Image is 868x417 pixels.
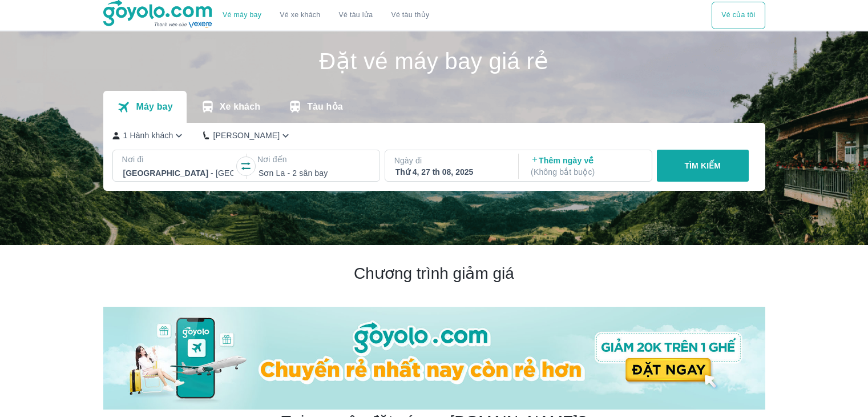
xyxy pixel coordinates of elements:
[103,50,765,73] h1: Đặt vé máy bay giá rẻ
[136,101,172,113] p: Máy bay
[712,2,765,29] div: choose transportation mode
[394,155,507,166] p: Ngày đi
[684,160,721,171] p: TÌM KIẾM
[330,2,382,29] a: Vé tàu lửa
[103,263,765,284] h2: Chương trình giảm giá
[103,91,357,123] div: transportation tabs
[307,101,343,113] p: Tàu hỏa
[382,2,438,29] button: Vé tàu thủy
[123,130,173,141] p: 1 Hành khách
[213,2,438,29] div: choose transportation mode
[657,150,749,182] button: TÌM KIẾM
[220,101,260,113] p: Xe khách
[257,154,370,165] p: Nơi đến
[213,130,280,141] p: [PERSON_NAME]
[223,11,261,19] a: Vé máy bay
[112,130,185,142] button: 1 Hành khách
[103,307,765,410] img: banner-home
[122,154,235,165] p: Nơi đi
[531,155,641,178] p: Thêm ngày về
[280,11,320,19] a: Vé xe khách
[531,166,641,178] p: ( Không bắt buộc )
[712,2,765,29] button: Vé của tôi
[203,130,292,142] button: [PERSON_NAME]
[395,166,506,178] div: Thứ 4, 27 th 08, 2025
